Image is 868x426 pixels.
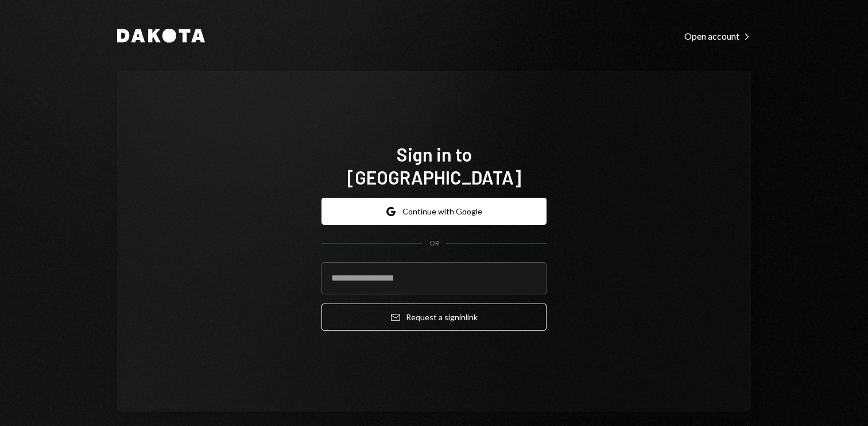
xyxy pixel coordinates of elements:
button: Request a signinlink [321,304,547,331]
div: OR [429,239,439,248]
h1: Sign in to [GEOGRAPHIC_DATA] [321,143,547,189]
button: Continue with Google [321,198,547,225]
a: Open account [684,29,751,42]
div: Open account [684,30,751,42]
